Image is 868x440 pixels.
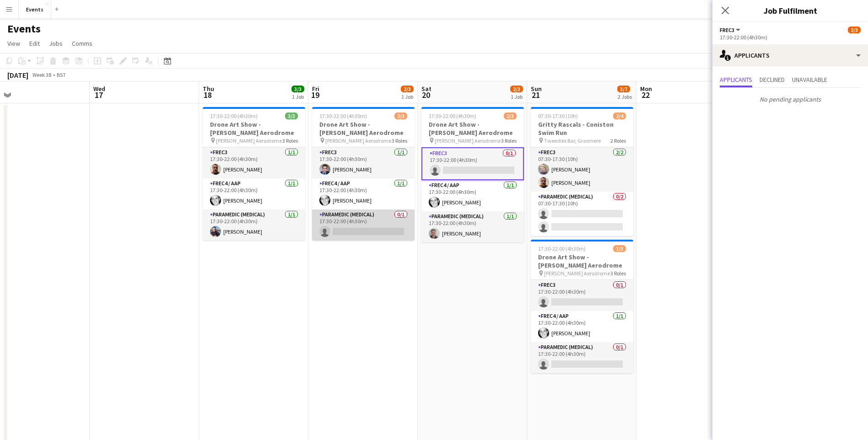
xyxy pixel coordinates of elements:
[4,38,24,49] a: View
[57,71,66,78] div: BST
[421,211,524,242] app-card-role: Paramedic (Medical)1/117:30-22:00 (4h30m)[PERSON_NAME]
[319,113,367,119] span: 17:30-22:00 (4h30m)
[613,245,626,252] span: 1/3
[435,137,501,144] span: [PERSON_NAME] Aerodrome
[639,90,652,100] span: 22
[531,342,633,373] app-card-role: Paramedic (Medical)0/117:30-22:00 (4h30m)
[325,137,391,144] span: [PERSON_NAME] Aerodrome
[531,120,633,137] h3: Gritty Rascals - Coniston Swim Run
[421,107,524,242] app-job-card: 17:30-22:00 (4h30m)2/3Drone Art Show - [PERSON_NAME] Aerodrome [PERSON_NAME] Aerodrome3 RolesFREC...
[531,240,633,373] app-job-card: 17:30-22:00 (4h30m)1/3Drone Art Show - [PERSON_NAME] Aerodrome [PERSON_NAME] Aerodrome3 RolesFREC...
[531,147,633,192] app-card-role: FREC32/207:30-17:30 (10h)[PERSON_NAME][PERSON_NAME]
[401,86,414,92] span: 2/3
[531,107,633,236] app-job-card: 07:30-17:30 (10h)2/4Gritty Rascals - Coniston Swim Run Tweedies Bar, Grasmere2 RolesFREC32/207:30...
[401,93,413,100] div: 1 Job
[613,113,626,119] span: 2/4
[421,120,524,137] h3: Drone Art Show - [PERSON_NAME] Aerodrome
[292,93,304,100] div: 1 Job
[531,192,633,236] app-card-role: Paramedic (Medical)0/207:30-17:30 (10h)
[720,76,752,83] span: Applicants
[617,86,630,92] span: 3/7
[760,76,785,83] span: Declined
[544,137,601,144] span: Tweedies Bar, Grasmere
[720,34,861,41] div: 17:30-22:00 (4h30m)
[311,90,319,100] span: 19
[45,38,66,49] a: Jobs
[291,86,304,92] span: 3/3
[538,245,586,252] span: 17:30-22:00 (4h30m)
[203,85,214,93] span: Thu
[203,147,305,178] app-card-role: FREC31/117:30-22:00 (4h30m)[PERSON_NAME]
[72,39,92,48] span: Comms
[640,85,652,93] span: Mon
[610,270,626,277] span: 3 Roles
[504,113,517,119] span: 2/3
[312,85,319,93] span: Fri
[312,178,415,209] app-card-role: FREC4 / AAP1/117:30-22:00 (4h30m)[PERSON_NAME]
[203,178,305,209] app-card-role: FREC4 / AAP1/117:30-22:00 (4h30m)[PERSON_NAME]
[421,85,431,93] span: Sat
[712,5,868,16] h3: Job Fulfilment
[511,93,523,100] div: 1 Job
[720,27,734,33] span: FREC3
[49,39,63,48] span: Jobs
[30,71,53,78] span: Week 38
[210,113,258,119] span: 17:30-22:00 (4h30m)
[531,311,633,342] app-card-role: FREC4 / AAP1/117:30-22:00 (4h30m)[PERSON_NAME]
[216,137,282,144] span: [PERSON_NAME] Aerodrome
[92,90,105,100] span: 17
[285,113,298,119] span: 3/3
[394,113,407,119] span: 2/3
[848,27,861,33] span: 2/3
[29,39,40,48] span: Edit
[68,38,96,49] a: Comms
[501,137,517,144] span: 3 Roles
[792,76,827,83] span: Unavailable
[544,270,610,277] span: [PERSON_NAME] Aerodrome
[712,91,868,107] p: No pending applicants
[420,90,431,100] span: 20
[93,85,105,93] span: Wed
[201,90,214,100] span: 18
[720,27,742,33] button: FREC3
[26,38,43,49] a: Edit
[531,85,542,93] span: Sun
[7,70,28,80] div: [DATE]
[421,147,524,180] app-card-role: FREC30/117:30-22:00 (4h30m)
[19,0,51,18] button: Events
[392,137,407,144] span: 3 Roles
[429,113,476,119] span: 17:30-22:00 (4h30m)
[282,137,298,144] span: 3 Roles
[312,147,415,178] app-card-role: FREC31/117:30-22:00 (4h30m)[PERSON_NAME]
[712,44,868,66] div: Applicants
[421,180,524,211] app-card-role: FREC4 / AAP1/117:30-22:00 (4h30m)[PERSON_NAME]
[529,90,542,100] span: 21
[7,39,20,48] span: View
[531,280,633,311] app-card-role: FREC30/117:30-22:00 (4h30m)
[610,137,626,144] span: 2 Roles
[312,107,415,241] app-job-card: 17:30-22:00 (4h30m)2/3Drone Art Show - [PERSON_NAME] Aerodrome [PERSON_NAME] Aerodrome3 RolesFREC...
[510,86,523,92] span: 2/3
[618,93,632,100] div: 2 Jobs
[531,253,633,269] h3: Drone Art Show - [PERSON_NAME] Aerodrome
[203,209,305,241] app-card-role: Paramedic (Medical)1/117:30-22:00 (4h30m)[PERSON_NAME]
[203,120,305,137] h3: Drone Art Show - [PERSON_NAME] Aerodrome
[312,120,415,137] h3: Drone Art Show - [PERSON_NAME] Aerodrome
[203,107,305,241] app-job-card: 17:30-22:00 (4h30m)3/3Drone Art Show - [PERSON_NAME] Aerodrome [PERSON_NAME] Aerodrome3 RolesFREC...
[538,113,578,119] span: 07:30-17:30 (10h)
[7,22,41,36] h1: Events
[312,209,415,241] app-card-role: Paramedic (Medical)0/117:30-22:00 (4h30m)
